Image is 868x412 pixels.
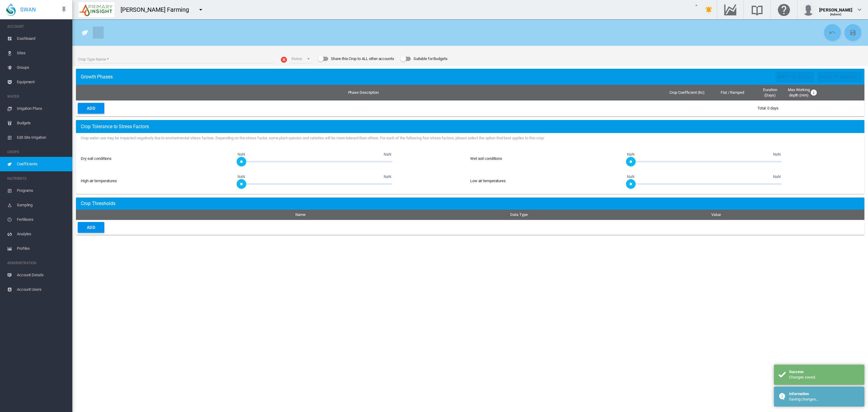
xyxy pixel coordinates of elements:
button: icon-menu-down [195,4,207,16]
span: Low air temperatures [470,179,506,183]
span: Data Type [510,212,527,217]
span: Crop Coefficients [81,198,115,209]
button: Apply to groups... [817,71,862,82]
span: Phase Description [348,90,379,95]
span: ADMINISTRATION [7,258,68,268]
img: P9Qypg3231X1QAAAABJRU5ErkJggg== [79,2,115,17]
span: NaN [772,174,782,180]
img: SWAN-Landscape-Logo-Colour-drop.png [6,3,16,16]
md-icon: icon-bell-ring [705,6,712,13]
img: profile.jpg [802,4,814,16]
button: icon-bell-ring [703,4,715,16]
md-icon: icon-chevron-down [856,6,863,13]
span: Fertilisers [17,212,68,227]
span: Crop Coefficient (Kc) [669,90,705,95]
span: Wet soil conditions [470,156,502,161]
label: Dry soil conditions [81,156,112,161]
div: Information Saving changes... [774,387,864,407]
span: Account Users [17,282,68,297]
md-icon: icon-menu-down [197,6,204,13]
span: Coefficients [17,157,68,171]
span: Programs [17,183,68,198]
span: NaN [626,174,635,180]
div: Crop water use may be impacted negatively due to environmental stress factors. Depending on the s... [81,135,860,146]
span: Crop Tolerance to Stress Factors [81,123,149,130]
span: NaN [383,151,392,157]
md-switch: Suitable for Budgets [400,54,448,63]
span: NaN [383,174,392,180]
div: Changes saved. [789,375,860,380]
span: NaN [626,151,635,157]
span: Sampling [17,198,68,212]
md-icon: icon-pin [60,6,68,13]
div: Suitable for Budgets [414,55,448,63]
button: Cancel Changes [824,24,841,41]
span: Max Working depth [788,87,810,98]
md-switch: Share this Crop to ALL other accounts [318,54,394,63]
span: SWAN [20,6,36,13]
md-icon: icon-undo [829,29,836,36]
div: [PERSON_NAME] Farming [121,5,194,14]
span: Value [711,212,721,217]
span: Crop Coefficients [81,71,113,83]
button: Save Changes [844,24,861,41]
span: Account Details [17,268,68,282]
span: WATER [7,92,68,101]
div: Information [789,391,860,397]
div: Saving changes... [789,397,860,402]
div: Success [789,369,860,375]
span: ACCOUNT [7,22,68,31]
div: Success Changes saved. [774,365,864,385]
span: NaN [237,174,246,180]
md-icon: icon-leaf [81,29,89,36]
span: Edit Site Irrigation [17,130,68,145]
button: Add [78,222,104,233]
md-icon: icon-content-save [849,29,857,36]
span: Profiles [17,241,68,256]
span: Equipment [17,75,68,89]
md-icon: Click here for help [777,6,791,13]
button: Apply to sites... [775,71,815,82]
div: [PERSON_NAME] [819,5,852,11]
span: Flat / Ramped [721,90,744,95]
md-icon: Optional maximum working depths for crop by date, representing bottom of effective root zone (see... [810,89,817,96]
span: Budgets [17,116,68,130]
span: Irrigation Plans [17,101,68,116]
span: Sites [17,46,68,60]
span: CROPS [7,147,68,157]
span: Groups [17,60,68,75]
span: Analytes [17,227,68,241]
span: NUTRIENTS [7,174,68,183]
md-icon: Search the knowledge base [750,6,764,13]
div: Share this Crop to ALL other accounts [331,55,394,63]
md-icon: Go to the Data Hub [723,6,737,13]
button: Click to go to list of Crops [79,27,91,39]
span: High air temperatures [81,179,117,183]
span: Dashboard [17,31,68,46]
button: Add [78,103,104,114]
td: Total: 0 days [755,100,864,116]
span: (Admin) [830,13,842,16]
md-select: Status [291,54,312,63]
span: NaN [237,151,246,157]
span: Duration (Days) [763,87,777,97]
span: NaN [772,151,782,157]
span: Name [295,212,306,217]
